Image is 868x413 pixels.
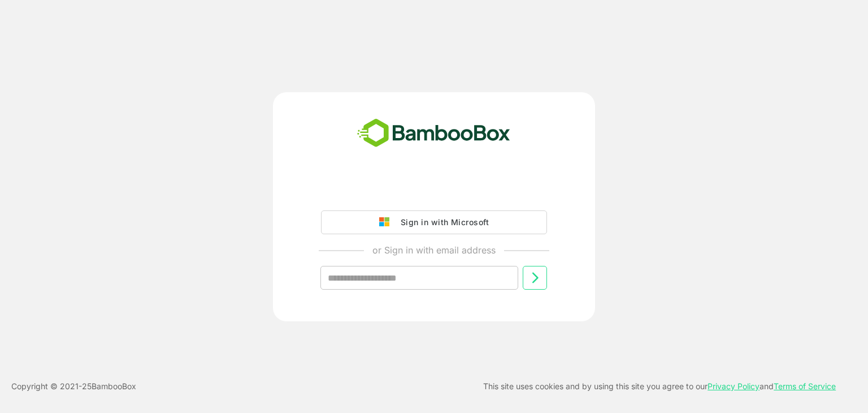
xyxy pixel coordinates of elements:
[379,217,395,227] img: google
[11,380,136,393] p: Copyright © 2021- 25 BambooBox
[395,215,489,230] div: Sign in with Microsoft
[321,210,547,234] button: Sign in with Microsoft
[372,243,496,257] p: or Sign in with email address
[483,380,836,393] p: This site uses cookies and by using this site you agree to our and
[708,381,759,391] a: Privacy Policy
[774,381,836,391] a: Terms of Service
[351,115,517,152] img: bamboobox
